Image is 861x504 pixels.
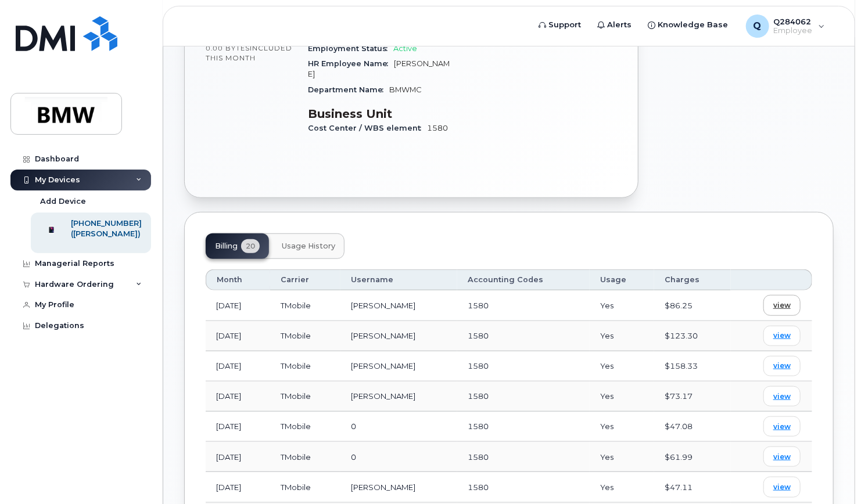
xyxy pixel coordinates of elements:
[468,391,489,401] span: 1580
[773,361,791,371] span: view
[457,269,590,290] th: Accounting Codes
[608,19,632,31] span: Alerts
[590,412,654,442] td: Yes
[658,19,729,31] span: Knowledge Base
[665,421,720,432] div: $47.08
[340,412,458,442] td: 0
[282,242,335,251] span: Usage History
[206,381,270,412] td: [DATE]
[763,356,801,376] a: view
[389,85,422,94] span: BMWMC
[206,290,270,321] td: [DATE]
[270,381,340,412] td: TMobile
[654,269,731,290] th: Charges
[468,422,489,431] span: 1580
[468,331,489,340] span: 1580
[270,290,340,321] td: TMobile
[340,381,458,412] td: [PERSON_NAME]
[308,44,393,53] span: Employment Status
[773,422,791,432] span: view
[206,442,270,472] td: [DATE]
[763,326,801,346] a: view
[665,300,720,311] div: $86.25
[640,13,737,37] a: Knowledge Base
[738,15,833,38] div: Q284062
[427,124,448,132] span: 1580
[270,321,340,351] td: TMobile
[340,351,458,381] td: [PERSON_NAME]
[206,472,270,502] td: [DATE]
[590,290,654,321] td: Yes
[773,300,791,311] span: view
[773,482,791,492] span: view
[590,472,654,502] td: Yes
[340,269,458,290] th: Username
[665,452,720,463] div: $61.99
[590,321,654,351] td: Yes
[206,412,270,442] td: [DATE]
[810,453,852,495] iframe: Messenger Launcher
[590,381,654,412] td: Yes
[665,330,720,341] div: $123.30
[590,269,654,290] th: Usage
[340,442,458,472] td: 0
[773,391,791,402] span: view
[308,85,389,94] span: Department Name
[773,452,791,462] span: view
[665,361,720,372] div: $158.33
[754,19,762,33] span: Q
[590,13,640,37] a: Alerts
[773,330,791,341] span: view
[340,472,458,502] td: [PERSON_NAME]
[590,351,654,381] td: Yes
[763,295,801,315] a: view
[206,351,270,381] td: [DATE]
[665,482,720,493] div: $47.11
[468,361,489,370] span: 1580
[270,442,340,472] td: TMobile
[774,26,813,35] span: Employee
[590,442,654,472] td: Yes
[549,19,582,31] span: Support
[340,290,458,321] td: [PERSON_NAME]
[206,269,270,290] th: Month
[763,386,801,406] a: view
[206,321,270,351] td: [DATE]
[206,44,250,52] span: 0.00 Bytes
[206,44,292,63] span: included this month
[308,124,427,132] span: Cost Center / WBS element
[393,44,417,53] span: Active
[665,391,720,402] div: $73.17
[270,269,340,290] th: Carrier
[468,483,489,492] span: 1580
[270,412,340,442] td: TMobile
[340,321,458,351] td: [PERSON_NAME]
[308,107,455,121] h3: Business Unit
[308,59,394,68] span: HR Employee Name
[468,301,489,310] span: 1580
[270,351,340,381] td: TMobile
[468,452,489,462] span: 1580
[774,17,813,26] span: Q284062
[763,447,801,467] a: view
[763,416,801,437] a: view
[763,477,801,497] a: view
[270,472,340,502] td: TMobile
[531,13,590,37] a: Support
